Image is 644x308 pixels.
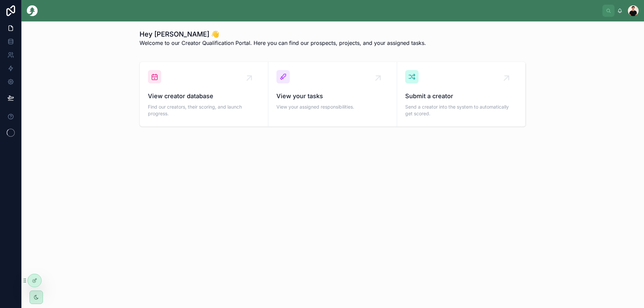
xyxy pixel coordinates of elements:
[43,9,602,12] div: scrollable content
[27,5,38,16] img: App logo
[405,91,517,101] span: Submit a creator
[140,62,268,126] a: View creator databaseFind our creators, their scoring, and launch progress.
[140,39,426,47] p: Welcome to our Creator Qualification Portal. Here you can find our prospects, projects, and your ...
[405,104,517,117] span: Send a creator into the system to automatically get scored.
[148,104,260,117] span: Find our creators, their scoring, and launch progress.
[276,91,388,101] span: View your tasks
[276,104,388,110] span: View your assigned responsibilities.
[397,62,526,126] a: Submit a creatorSend a creator into the system to automatically get scored.
[140,29,426,39] h1: Hey [PERSON_NAME] 👋
[268,62,397,126] a: View your tasksView your assigned responsibilities.
[148,91,260,101] span: View creator database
